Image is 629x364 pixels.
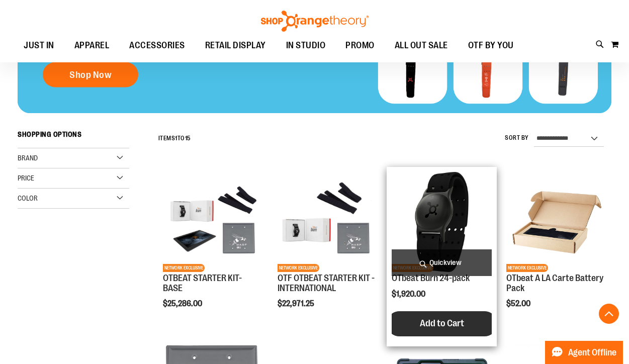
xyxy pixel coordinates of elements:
a: OTbeat Burn 24-packNETWORK EXCLUSIVE [392,172,492,274]
a: OTF OTBEAT STARTER KIT - INTERNATIONALNETWORK EXCLUSIVE [278,172,378,274]
div: product [501,167,611,334]
span: Brand [18,154,38,162]
a: Quickview [392,249,492,276]
span: ACCESSORIES [129,34,185,57]
span: RETAIL DISPLAY [205,34,266,57]
a: OTF OTBEAT STARTER KIT - INTERNATIONAL [278,273,375,293]
span: PROMO [345,34,375,57]
span: NETWORK EXCLUSIVE [163,264,205,272]
img: OTF OTBEAT STARTER KIT - INTERNATIONAL [278,172,378,272]
span: OTF BY YOU [468,34,514,57]
span: $1,920.00 [392,290,427,299]
span: Add to Cart [420,318,464,329]
img: Shop Orangetheory [259,11,370,32]
span: Shop Now [69,69,112,80]
div: product [273,167,383,334]
a: OTbeat Burn 24-pack [392,273,470,283]
span: 15 [185,135,191,142]
img: Product image for OTbeat A LA Carte Battery Pack [506,172,606,272]
div: product [387,167,497,346]
span: Agent Offline [568,348,616,357]
h2: Items to [158,131,191,146]
span: $52.00 [506,299,532,308]
span: IN STUDIO [286,34,326,57]
a: OTbeat A LA Carte Battery Pack [506,273,603,293]
label: Sort By [505,134,529,142]
a: Shop Now [43,62,138,87]
img: OTbeat Burn 24-pack [392,172,492,272]
span: NETWORK EXCLUSIVE [506,264,548,272]
span: $22,971.25 [278,299,316,308]
strong: Shopping Options [18,126,129,148]
button: Agent Offline [545,341,623,364]
span: $25,286.00 [163,299,204,308]
span: 1 [175,135,177,142]
div: product [158,167,268,334]
a: OTBEAT STARTER KIT- BASE [163,273,242,293]
span: JUST IN [24,34,54,57]
span: ALL OUT SALE [395,34,448,57]
img: OTBEAT STARTER KIT- BASE [163,172,263,272]
button: Add to Cart [387,311,497,336]
a: OTBEAT STARTER KIT- BASENETWORK EXCLUSIVE [163,172,263,274]
span: Color [18,194,38,202]
button: Back To Top [599,304,619,324]
a: Product image for OTbeat A LA Carte Battery PackNETWORK EXCLUSIVE [506,172,606,274]
span: Price [18,174,34,182]
span: APPAREL [74,34,110,57]
span: NETWORK EXCLUSIVE [278,264,319,272]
